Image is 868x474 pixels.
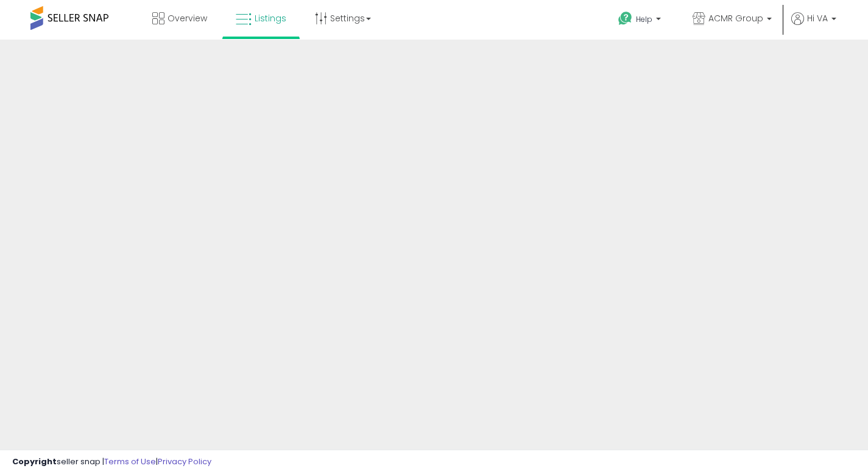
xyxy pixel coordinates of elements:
a: Privacy Policy [158,456,211,467]
div: seller snap | | [12,456,211,468]
span: Listings [255,12,286,24]
a: Help [609,2,673,40]
span: Help [636,14,652,24]
i: Get Help [618,11,633,26]
strong: Copyright [12,456,57,467]
span: ACMR Group [708,12,763,24]
span: Hi VA [807,12,828,24]
span: Overview [168,12,207,24]
a: Hi VA [791,12,836,40]
a: Terms of Use [104,456,156,467]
